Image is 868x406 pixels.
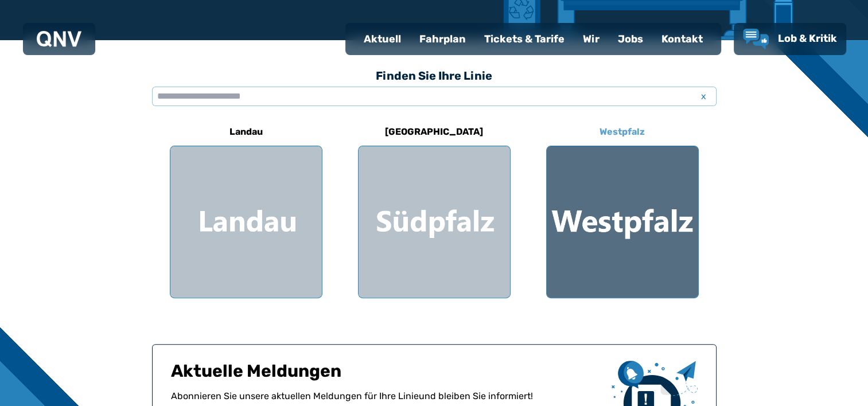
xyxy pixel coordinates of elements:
[546,118,699,298] a: Westpfalz Region Westpfalz
[475,24,574,54] a: Tickets & Tarife
[37,31,81,47] img: QNV Logo
[609,24,652,54] a: Jobs
[225,123,267,141] h6: Landau
[171,361,602,389] h1: Aktuelle Meldungen
[170,118,322,298] a: Landau Region Landau
[37,28,81,50] a: QNV Logo
[778,32,837,45] span: Lob & Kritik
[355,24,410,54] a: Aktuell
[410,24,475,54] a: Fahrplan
[380,123,488,141] h6: [GEOGRAPHIC_DATA]
[358,118,511,298] a: [GEOGRAPHIC_DATA] Region Südpfalz
[574,24,609,54] a: Wir
[743,29,837,49] a: Lob & Kritik
[696,89,712,103] span: x
[152,63,717,88] h3: Finden Sie Ihre Linie
[595,123,649,141] h6: Westpfalz
[652,24,712,54] a: Kontakt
